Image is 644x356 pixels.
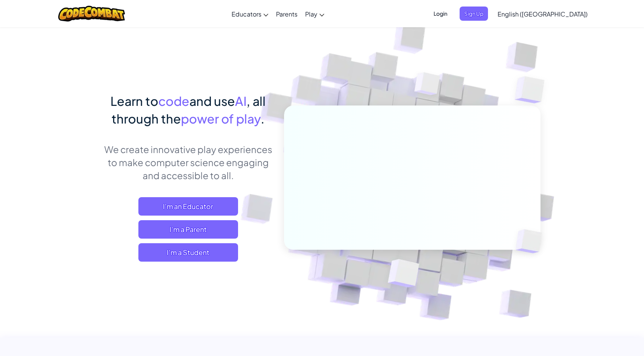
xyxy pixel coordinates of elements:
[181,111,261,126] span: power of play
[261,111,264,126] span: .
[235,93,246,109] span: AI
[369,243,438,307] img: Overlap cubes
[110,93,158,109] span: Learn to
[494,3,591,24] a: English ([GEOGRAPHIC_DATA])
[58,6,125,21] img: CodeCombat logo
[232,10,261,18] span: Educators
[158,93,189,109] span: code
[499,58,566,122] img: Overlap cubes
[503,213,560,269] img: Overlap cubes
[301,3,328,24] a: Play
[460,7,488,21] button: Sign Up
[305,10,317,18] span: Play
[400,57,455,114] img: Overlap cubes
[228,3,272,24] a: Educators
[429,7,452,21] button: Login
[138,197,238,216] a: I'm an Educator
[103,143,273,182] p: We create innovative play experiences to make computer science engaging and accessible to all.
[272,3,301,24] a: Parents
[189,93,235,109] span: and use
[498,10,588,18] span: English ([GEOGRAPHIC_DATA])
[138,243,238,262] button: I'm a Student
[138,220,238,239] a: I'm a Parent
